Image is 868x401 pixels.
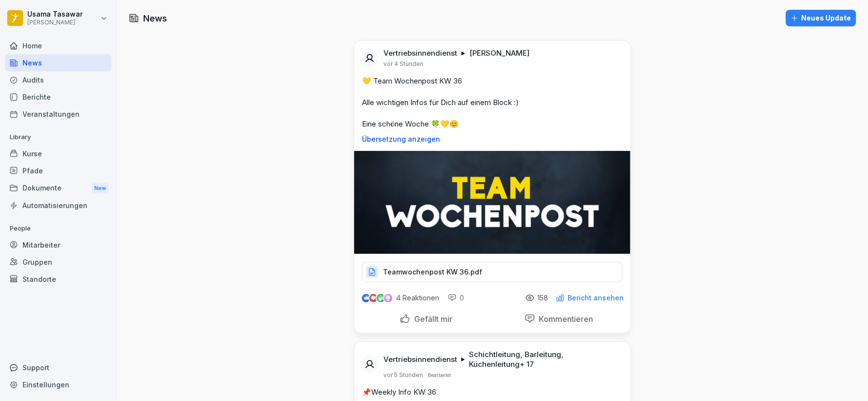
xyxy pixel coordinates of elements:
div: Neues Update [791,13,851,23]
p: [PERSON_NAME] [469,48,529,58]
img: iw3r0wiqlwdtw8hfnx4k8z5m.png [354,151,631,254]
p: Library [5,129,111,145]
a: Berichte [5,88,111,106]
img: inspiring [384,294,392,302]
p: Bearbeitet [428,371,451,379]
a: News [5,54,111,71]
h1: News [143,12,167,25]
a: Gruppen [5,253,111,271]
p: Kommentieren [535,314,593,324]
a: Standorte [5,271,111,288]
p: vor 5 Stunden [383,371,423,379]
p: Gefällt mir [410,314,452,324]
a: Einstellungen [5,376,111,393]
a: Automatisierungen [5,197,111,214]
p: Teamwochenpost KW 36.pdf [383,267,482,277]
div: New [92,183,108,194]
a: DokumenteNew [5,179,111,197]
a: Pfade [5,162,111,179]
p: [PERSON_NAME] [27,19,83,26]
a: Teamwochenpost KW 36.pdf [362,270,623,280]
div: 0 [448,293,464,303]
div: Dokumente [5,179,111,197]
p: People [5,221,111,236]
p: Vertriebsinnendienst [383,48,457,58]
div: Support [5,359,111,376]
a: Home [5,37,111,54]
img: like [362,294,370,302]
p: 4 Reaktionen [396,294,439,302]
p: vor 4 Stunden [383,60,423,68]
button: Neues Update [786,10,856,26]
img: love [370,295,377,302]
p: Übersetzung anzeigen [362,135,623,143]
a: Kurse [5,145,111,162]
a: Mitarbeiter [5,236,111,253]
p: Bericht ansehen [568,294,624,302]
p: Schichtleitung, Barleitung, Küchenleitung + 17 [469,350,619,369]
a: Veranstaltungen [5,106,111,123]
p: 💛 Team Wochenpost KW 36 Alle wichtigen Infos für Dich auf einem Block :) Eine schöne Woche 🍀💛😊 [362,76,623,129]
a: Audits [5,71,111,88]
p: Vertriebsinnendienst [383,355,457,364]
p: Usama Tasawar [27,10,83,19]
img: celebrate [377,294,385,302]
p: 158 [537,294,548,302]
